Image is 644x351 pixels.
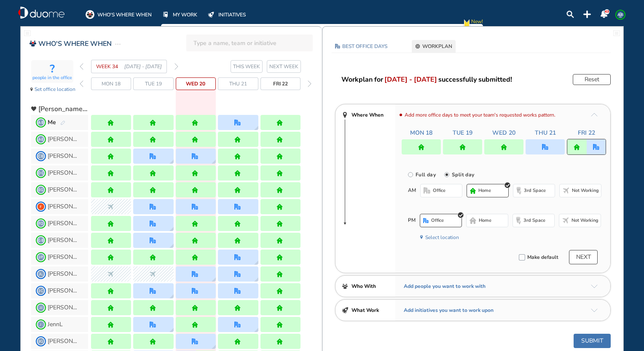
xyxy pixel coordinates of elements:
[107,237,114,244] img: home.de338a94.svg
[433,187,445,194] span: office
[414,169,436,180] label: Full day
[192,120,198,126] img: home.de338a94.svg
[438,74,512,85] span: successfully submitted!
[48,203,79,210] span: [PERSON_NAME]
[38,186,44,193] span: EG
[124,62,162,71] span: [DATE] - [DATE]
[574,144,580,150] img: home.de338a94.svg
[208,12,214,18] img: initiatives-off.b77ef7b9.svg
[574,334,611,348] button: Submit
[478,187,491,194] span: home
[107,221,114,227] div: home
[192,237,198,244] img: home.de338a94.svg
[424,187,430,194] div: office-bdbdbd
[562,217,569,224] img: nonworking-bdbdbd.5da2fb1e.svg
[30,88,33,91] img: location-pin-black.d683928f.svg
[591,113,598,117] img: arrow-up-a5b4c4.8f66f914.svg
[231,60,263,73] button: this week
[38,119,44,126] span: AB
[591,285,598,288] img: arrow-down-a5b4c4.8020f2c1.svg
[31,60,73,83] div: activity-box
[254,126,258,130] img: grid-tooltip.ec663082.svg
[559,184,601,197] button: nonworking-bdbdbdNot working
[467,184,509,197] button: homehomeround_checked
[192,136,198,143] img: home.de338a94.svg
[276,170,283,176] img: home.de338a94.svg
[234,136,241,143] img: home.de338a94.svg
[501,144,507,150] div: home
[192,254,198,261] div: home
[566,11,574,18] img: search-lens.23226280.svg
[566,11,574,18] div: search-lens
[150,187,156,193] div: home
[423,218,429,223] img: office.a375675b.svg
[276,271,283,277] div: home
[412,40,456,53] button: settings-cog-404040WORKPLAN
[31,106,36,112] div: heart-black
[169,227,174,231] img: grid-tooltip.ec663082.svg
[519,254,525,261] div: checkbox_unchecked
[542,144,548,150] div: office
[276,221,283,227] div: home
[150,153,156,160] div: office
[229,80,247,88] span: Thu 21
[48,254,79,261] span: [PERSON_NAME]
[18,6,64,19] a: duome-logo-whitelogologo-notext
[513,214,555,227] button: thirdspace-bdbdbd3rd space
[107,254,114,261] div: home
[613,30,620,37] img: fullwidthpage.7645317a.svg
[276,254,283,261] div: home
[591,285,598,288] div: arrow-down-a5b4c4
[471,17,483,30] span: New!
[276,221,283,227] img: home.de338a94.svg
[470,188,476,194] div: home
[107,221,114,227] img: home.de338a94.svg
[150,136,156,143] img: home.de338a94.svg
[218,11,246,19] span: INITIATIVES
[470,217,476,224] div: home-bdbdbd
[563,187,569,194] div: nonworking-bdbdbd
[234,271,241,277] img: office.a375675b.svg
[107,271,114,277] div: nonworking
[276,153,283,160] img: home.de338a94.svg
[559,214,601,227] button: nonworking-bdbdbdNot working
[30,88,33,91] div: location-pin-black
[107,153,114,160] div: home
[234,120,241,126] img: office.a375675b.svg
[186,80,205,88] span: Wed 20
[174,63,178,70] img: thin-right-arrow-grey.874f3e01.svg
[192,187,198,193] img: home.de338a94.svg
[276,187,283,193] div: home
[513,184,555,197] button: thirdspace-bdbdbd3rd space
[107,136,114,143] img: home.de338a94.svg
[254,328,258,332] div: location dialog
[150,271,156,277] img: nonworking.b46b09a6.svg
[192,153,198,160] div: office
[212,160,216,164] img: grid-tooltip.ec663082.svg
[254,277,258,282] img: grid-tooltip.ec663082.svg
[192,271,198,277] div: office
[458,212,464,218] div: round_checked
[492,129,515,137] span: Wed 20
[591,308,598,312] img: arrow-down-a5b4c4.8020f2c1.svg
[527,253,558,261] span: Make default
[107,271,114,277] img: nonworking.b46b09a6.svg
[573,74,611,85] button: Reset
[583,11,591,18] img: plus-topbar.b126d2c6.svg
[234,136,241,143] div: home
[233,62,260,71] span: THIS WEEK
[342,112,348,118] div: location-pin-404040
[234,170,241,176] div: home
[605,9,609,14] span: 43
[150,170,156,176] img: home.de338a94.svg
[420,235,423,240] img: location-pin-4175b1.fc825908.svg
[38,237,44,244] span: GB
[38,39,112,49] span: WHO'S WHERE WHEN
[420,184,462,197] button: office-bdbdbdoffice
[335,44,340,49] div: office-6184ad
[86,10,152,19] a: WHO'S WHERE WHEN
[60,120,65,126] img: pen-edit.0ace1a30.svg
[450,169,474,180] label: Split day
[150,120,156,126] div: home
[48,220,79,227] span: [PERSON_NAME]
